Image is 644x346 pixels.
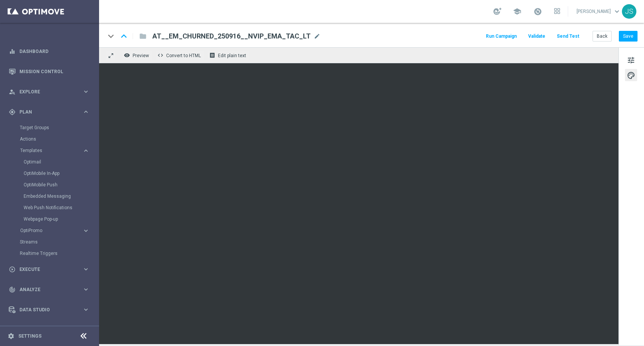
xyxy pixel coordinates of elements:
[20,228,75,233] span: OptiPromo
[9,266,82,273] div: Execute
[24,205,79,211] a: Web Push Notifications
[627,70,635,80] span: palette
[576,6,622,17] a: [PERSON_NAME]keyboard_arrow_down
[19,320,80,340] a: Optibot
[20,248,98,259] div: Realtime Triggers
[19,61,90,82] a: Mission Control
[124,52,130,58] i: remove_red_eye
[9,109,82,115] div: Plan
[8,109,90,115] button: gps_fixed Plan keyboard_arrow_right
[19,267,82,272] span: Execute
[218,53,246,58] span: Edit plain text
[613,7,621,16] span: keyboard_arrow_down
[166,53,201,58] span: Convert to HTML
[18,334,42,338] a: Settings
[9,88,16,95] i: person_search
[625,69,637,81] button: palette
[19,41,90,61] a: Dashboard
[20,133,98,145] div: Actions
[20,122,98,133] div: Target Groups
[556,31,580,42] button: Send Test
[8,69,90,75] button: Mission Control
[82,108,90,115] i: keyboard_arrow_right
[20,250,79,256] a: Realtime Triggers
[24,168,98,179] div: OptiMobile In-App
[82,147,90,154] i: keyboard_arrow_right
[19,308,82,312] span: Data Studio
[24,191,98,202] div: Embedded Messaging
[122,50,152,60] button: remove_red_eye Preview
[9,109,16,115] i: gps_fixed
[622,4,636,19] div: JS
[24,156,98,168] div: Optimail
[24,202,98,213] div: Web Push Notifications
[9,88,82,95] div: Explore
[24,216,79,222] a: Webpage Pop-up
[24,213,98,225] div: Webpage Pop-up
[20,136,79,142] a: Actions
[82,227,90,234] i: keyboard_arrow_right
[209,52,215,58] i: receipt
[527,31,546,42] button: Validate
[19,287,82,292] span: Analyze
[24,159,79,165] a: Optimail
[24,179,98,191] div: OptiMobile Push
[157,52,163,58] span: code
[20,148,82,153] div: Templates
[593,31,612,42] button: Back
[8,307,90,313] button: Data Studio keyboard_arrow_right
[82,286,90,293] i: keyboard_arrow_right
[9,61,90,82] div: Mission Control
[20,227,90,234] button: OptiPromo keyboard_arrow_right
[8,89,90,95] button: person_search Explore keyboard_arrow_right
[19,110,82,114] span: Plan
[8,287,90,293] button: track_changes Analyze keyboard_arrow_right
[82,88,90,95] i: keyboard_arrow_right
[314,33,320,40] span: mode_edit
[82,266,90,273] i: keyboard_arrow_right
[152,32,311,41] span: AT__EM_CHURNED_250916__NVIP_EMA_TAC_LT
[20,236,98,248] div: Streams
[9,286,16,293] i: track_changes
[207,50,250,60] button: receipt Edit plain text
[20,125,79,131] a: Target Groups
[19,90,82,94] span: Explore
[24,182,79,188] a: OptiMobile Push
[118,30,130,42] i: keyboard_arrow_up
[528,34,545,39] span: Validate
[8,333,14,340] i: settings
[24,193,79,199] a: Embedded Messaging
[9,48,16,55] i: equalizer
[20,228,82,233] div: OptiPromo
[24,170,79,176] a: OptiMobile In-App
[9,286,82,293] div: Analyze
[20,239,79,245] a: Streams
[20,145,98,225] div: Templates
[20,147,90,154] button: Templates keyboard_arrow_right
[82,306,90,313] i: keyboard_arrow_right
[8,266,90,272] button: play_circle_outline Execute keyboard_arrow_right
[8,48,90,54] button: equalizer Dashboard
[625,54,637,66] button: tune
[9,41,90,61] div: Dashboard
[155,50,204,60] button: code Convert to HTML
[9,306,82,313] div: Data Studio
[619,31,638,42] button: Save
[9,320,90,340] div: Optibot
[627,55,635,65] span: tune
[513,7,521,16] span: school
[133,53,149,58] span: Preview
[9,266,16,273] i: play_circle_outline
[20,148,75,153] span: Templates
[485,31,518,42] button: Run Campaign
[20,225,98,236] div: OptiPromo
